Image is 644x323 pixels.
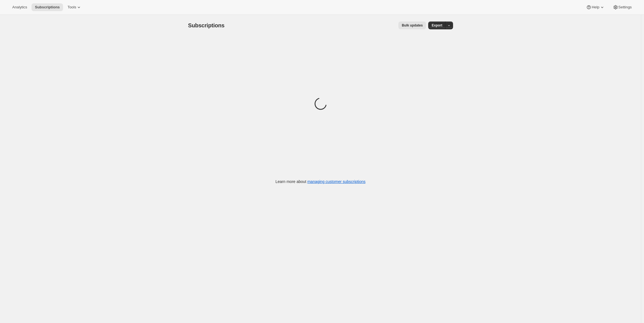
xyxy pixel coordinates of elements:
[583,3,608,11] button: Help
[609,3,635,11] button: Settings
[428,21,446,29] button: Export
[398,21,426,29] button: Bulk updates
[402,23,423,28] span: Bulk updates
[188,22,225,28] span: Subscriptions
[275,179,365,184] p: Learn more about
[592,5,599,9] span: Help
[64,3,85,11] button: Tools
[307,179,365,184] a: managing customer subscriptions
[35,5,60,9] span: Subscriptions
[432,23,442,28] span: Export
[618,5,632,9] span: Settings
[12,5,27,9] span: Analytics
[9,3,30,11] button: Analytics
[67,5,76,9] span: Tools
[32,3,63,11] button: Subscriptions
